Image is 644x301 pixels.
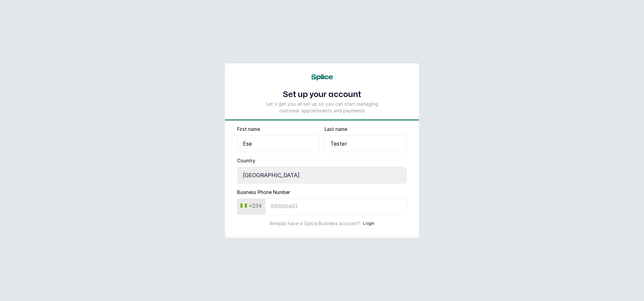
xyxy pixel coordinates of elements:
label: First name [237,126,260,133]
button: +234 [238,200,264,211]
input: 9151930463 [265,198,407,215]
p: Already have a Splice Business account? [269,220,360,227]
h1: Set up your account [263,89,381,101]
input: Enter first name here [237,135,319,152]
p: Let's get you all set up so you can start managing customer appointments and payments [263,101,381,114]
label: Business Phone Number [237,189,290,196]
button: Login [363,220,375,227]
label: Last name [325,126,347,133]
input: Enter last name here [325,135,407,152]
label: Country [237,157,255,164]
